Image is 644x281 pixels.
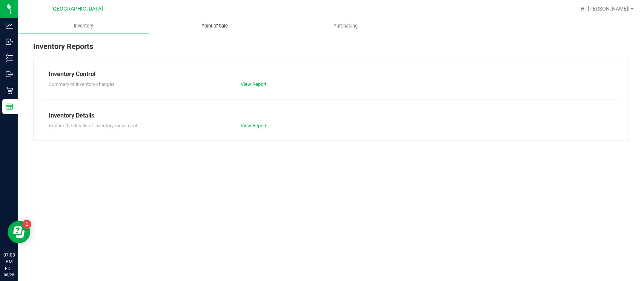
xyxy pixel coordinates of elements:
span: Explore the details of inventory movement [49,123,137,128]
a: View Report [241,81,266,87]
inline-svg: Analytics [6,22,13,29]
inline-svg: Reports [6,103,13,110]
inline-svg: Outbound [6,70,13,78]
span: Hi, [PERSON_NAME]! [581,6,630,12]
inline-svg: Inventory [6,54,13,62]
div: Inventory Details [49,111,613,120]
inline-svg: Retail [6,87,13,94]
span: Summary of inventory changes [49,81,115,87]
a: View Report [241,123,266,128]
span: Purchasing [323,23,368,29]
a: Inventory [18,18,149,34]
div: Inventory Control [49,70,613,79]
p: 07:08 PM EDT [3,252,15,272]
iframe: Resource center unread badge [22,220,31,229]
iframe: Resource center [8,221,30,243]
span: Inventory [64,23,103,29]
a: Purchasing [280,18,411,34]
span: Point of Sale [191,23,238,29]
span: [GEOGRAPHIC_DATA] [51,6,103,12]
a: Point of Sale [149,18,280,34]
p: 08/25 [3,272,15,278]
div: Inventory Reports [33,41,629,58]
inline-svg: Inbound [6,38,13,46]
